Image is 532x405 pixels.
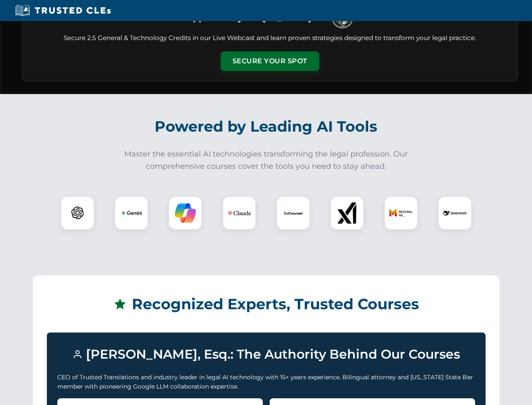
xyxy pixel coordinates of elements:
[283,202,304,224] img: CoCounsel Logo
[65,201,90,225] img: ChatGPT Logo
[175,202,196,224] img: Copilot Logo
[221,51,319,71] button: Secure Your Spot
[121,202,142,224] img: Gemini Logo
[119,148,414,173] p: Master the essential AI technologies transforming the legal profession. Our comprehensive courses...
[13,4,113,17] img: Trusted CLEs
[168,196,202,230] div: Copilot
[222,196,256,230] div: Claude
[57,343,475,366] h3: [PERSON_NAME], Esq.: The Authority Behind Our Courses
[276,196,310,230] div: CoCounsel
[57,373,475,391] p: CEO of Trusted Translations and industry leader in legal AI technology with 15+ years experience....
[438,196,472,230] div: DeepSeek
[47,289,486,319] h2: Recognized Experts, Trusted Courses
[443,201,467,225] img: DeepSeek Logo
[330,196,364,230] div: xAI
[61,196,94,230] div: ChatGPT
[337,202,358,224] img: xAI Logo
[115,196,148,230] div: Gemini
[33,112,500,141] h2: Powered by Leading AI Tools
[384,196,418,230] div: Mistral AI
[389,201,413,225] img: Mistral AI Logo
[227,201,251,225] img: Claude Logo
[32,33,508,43] p: Secure 2.5 General & Technology Credits in our Live Webcast and learn proven strategies designed ...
